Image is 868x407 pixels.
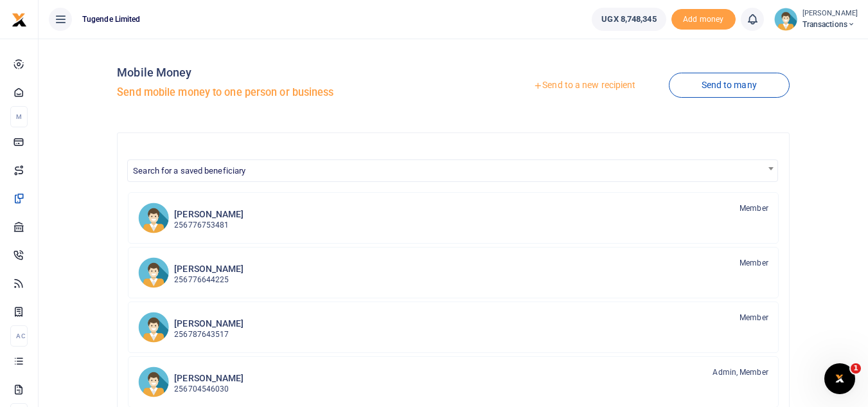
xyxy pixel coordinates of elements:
a: Send to a new recipient [500,74,668,97]
li: Wallet ballance [587,8,671,31]
span: Tugende Limited [77,14,146,25]
img: BY [138,312,169,343]
p: 256787643517 [174,329,244,341]
span: 1 [851,363,861,374]
span: Admin, Member [713,366,768,378]
h6: [PERSON_NAME] [174,209,244,220]
a: profile-user [PERSON_NAME] Transactions [774,8,858,31]
img: JK [138,203,169,233]
h6: [PERSON_NAME] [174,318,244,329]
a: UGX 8,748,345 [592,8,666,31]
li: M [10,106,28,127]
small: [PERSON_NAME] [802,8,858,19]
li: Toup your wallet [671,9,736,30]
a: Send to many [669,73,790,98]
a: PY [PERSON_NAME] 256776644225 Member [128,247,779,298]
h5: Send mobile money to one person or business [117,86,448,99]
p: 256776644225 [174,274,244,286]
p: 256704546030 [174,383,244,395]
img: logo-small [12,12,27,28]
a: JK [PERSON_NAME] 256776753481 Member [128,192,779,244]
span: UGX 8,748,345 [601,13,656,26]
span: Transactions [802,19,858,30]
li: Ac [10,325,28,347]
span: Search for a saved beneficiary [133,166,245,176]
h6: [PERSON_NAME] [174,373,244,384]
a: BY [PERSON_NAME] 256787643517 Member [128,302,779,353]
h4: Mobile Money [117,66,448,80]
img: profile-user [774,8,797,31]
img: LN [138,366,169,397]
a: Add money [671,14,736,23]
span: Member [740,312,768,323]
h6: [PERSON_NAME] [174,264,244,275]
a: logo-small logo-large logo-large [12,14,27,24]
span: Member [740,203,768,214]
iframe: Intercom live chat [824,363,855,394]
span: Member [740,257,768,269]
img: PY [138,257,169,288]
span: Search for a saved beneficiary [127,159,778,182]
span: Search for a saved beneficiary [128,160,777,180]
p: 256776753481 [174,219,244,231]
span: Add money [671,9,736,30]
